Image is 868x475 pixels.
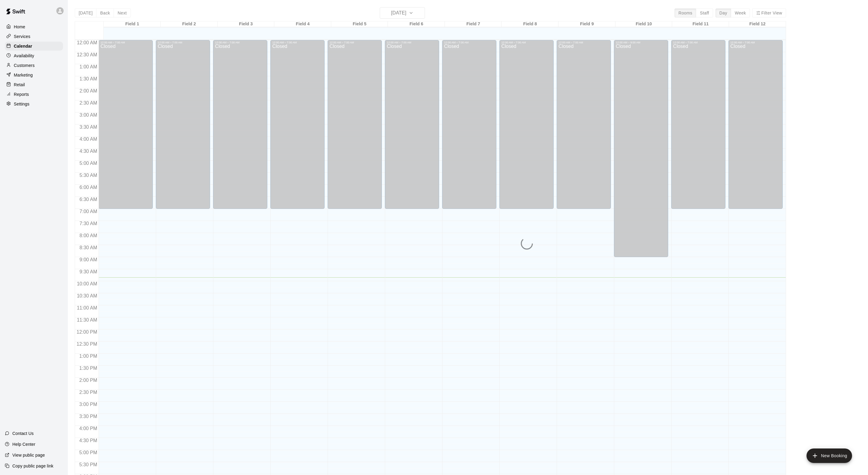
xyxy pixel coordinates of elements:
[730,44,781,211] div: Closed
[445,21,502,27] div: Field 7
[78,221,99,226] span: 7:30 AM
[78,378,99,383] span: 2:00 PM
[328,40,382,209] div: 12:00 AM – 7:00 AM: Closed
[387,41,437,44] div: 12:00 AM – 7:00 AM
[161,21,218,27] div: Field 2
[388,21,445,27] div: Field 6
[673,41,724,44] div: 12:00 AM – 7:00 AM
[158,41,208,44] div: 12:00 AM – 7:00 AM
[78,257,99,262] span: 9:00 AM
[558,21,615,27] div: Field 9
[5,22,63,31] a: Home
[78,161,99,166] span: 5:00 AM
[14,53,34,59] p: Availability
[78,450,99,455] span: 5:00 PM
[272,44,323,211] div: Closed
[75,281,99,286] span: 10:00 AM
[14,72,33,78] p: Marketing
[270,40,325,209] div: 12:00 AM – 7:00 AM: Closed
[501,44,552,211] div: Closed
[12,441,35,447] p: Help Center
[331,21,388,27] div: Field 5
[104,21,161,27] div: Field 1
[614,40,668,257] div: 12:00 AM – 9:00 AM: Closed
[99,40,153,209] div: 12:00 AM – 7:00 AM: Closed
[78,462,99,467] span: 5:30 PM
[615,21,672,27] div: Field 10
[75,341,99,347] span: 12:30 PM
[78,245,99,250] span: 8:30 AM
[558,44,609,211] div: Closed
[215,41,266,44] div: 12:00 AM – 7:00 AM
[78,185,99,190] span: 6:00 AM
[12,430,34,436] p: Contact Us
[5,51,63,60] a: Availability
[442,40,496,209] div: 12:00 AM – 7:00 AM: Closed
[5,71,63,80] a: Marketing
[14,82,25,88] p: Retail
[14,33,30,39] p: Services
[5,99,63,109] a: Settings
[78,414,99,419] span: 3:30 PM
[14,43,32,49] p: Calendar
[387,44,437,211] div: Closed
[558,41,609,44] div: 12:00 AM – 7:00 AM
[75,293,99,298] span: 10:30 AM
[78,112,99,118] span: 3:00 AM
[75,305,99,310] span: 11:00 AM
[671,40,725,209] div: 12:00 AM – 7:00 AM: Closed
[78,64,99,69] span: 1:00 AM
[385,40,439,209] div: 12:00 AM – 7:00 AM: Closed
[78,354,99,359] span: 1:00 PM
[14,91,29,97] p: Reports
[78,76,99,81] span: 1:30 AM
[14,24,25,30] p: Home
[672,21,729,27] div: Field 11
[729,21,786,27] div: Field 12
[78,197,99,202] span: 6:30 AM
[274,21,331,27] div: Field 4
[75,317,99,322] span: 11:30 AM
[158,44,208,211] div: Closed
[444,44,495,211] div: Closed
[78,124,99,130] span: 3:30 AM
[5,80,63,89] a: Retail
[329,41,380,44] div: 12:00 AM – 7:00 AM
[100,44,151,211] div: Closed
[5,42,63,51] a: Calendar
[444,41,495,44] div: 12:00 AM – 7:00 AM
[75,329,99,335] span: 12:00 PM
[215,44,266,211] div: Closed
[616,44,666,259] div: Closed
[78,269,99,274] span: 9:30 AM
[78,137,99,142] span: 4:00 AM
[5,32,63,41] div: Services
[78,426,99,431] span: 4:00 PM
[557,40,611,209] div: 12:00 AM – 7:00 AM: Closed
[272,41,323,44] div: 12:00 AM – 7:00 AM
[100,41,151,44] div: 12:00 AM – 7:00 AM
[14,62,35,68] p: Customers
[14,101,30,107] p: Settings
[616,41,666,44] div: 12:00 AM – 9:00 AM
[78,149,99,154] span: 4:30 AM
[5,61,63,70] a: Customers
[730,41,781,44] div: 12:00 AM – 7:00 AM
[78,402,99,407] span: 3:00 PM
[78,366,99,371] span: 1:30 PM
[329,44,380,211] div: Closed
[78,233,99,238] span: 8:00 AM
[12,452,45,458] p: View public page
[502,21,558,27] div: Field 8
[78,100,99,105] span: 2:30 AM
[78,438,99,443] span: 4:30 PM
[156,40,210,209] div: 12:00 AM – 7:00 AM: Closed
[75,52,99,57] span: 12:30 AM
